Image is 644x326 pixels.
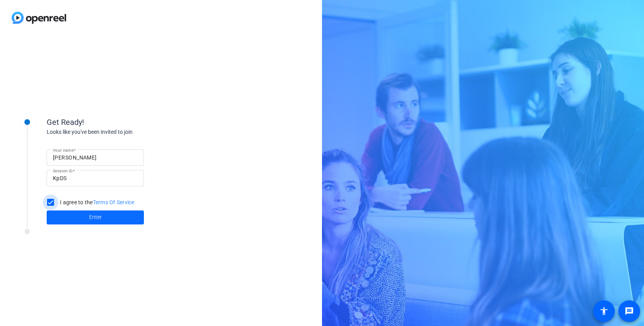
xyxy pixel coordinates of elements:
[47,116,202,128] div: Get Ready!
[599,307,609,316] mat-icon: accessibility
[89,213,102,221] span: Enter
[47,210,144,224] button: Enter
[53,148,73,152] mat-label: Your name
[53,168,73,173] mat-label: Session ID
[93,199,135,205] a: Terms Of Service
[58,198,135,206] label: I agree to the
[47,128,202,136] div: Looks like you've been invited to join
[625,307,634,316] mat-icon: message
